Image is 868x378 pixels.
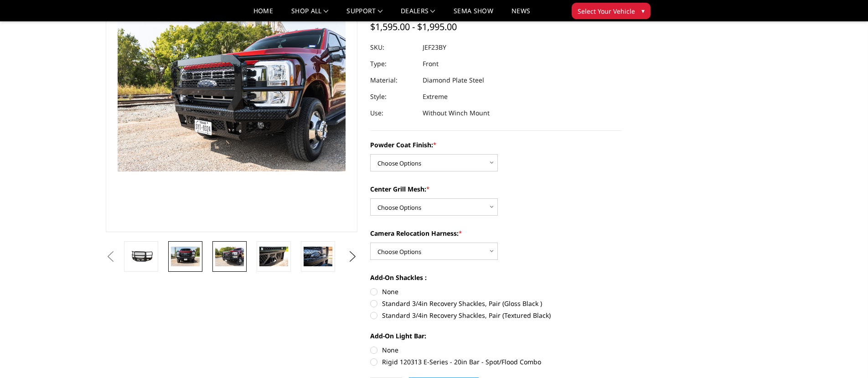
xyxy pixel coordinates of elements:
dd: Diamond Plate Steel [423,72,484,88]
img: 2023-2025 Ford F250-350 - FT Series - Extreme Front Bumper [215,247,244,266]
label: Rigid 120313 E-Series - 20in Bar - Spot/Flood Combo [370,357,622,367]
dt: Material: [370,72,416,88]
label: None [370,287,622,296]
dd: Front [423,56,439,72]
dd: Extreme [423,88,448,105]
span: Select Your Vehicle [578,6,635,16]
img: 2023-2025 Ford F250-350 - FT Series - Extreme Front Bumper [171,247,200,266]
iframe: Chat Widget [822,334,868,378]
a: shop all [291,8,328,21]
a: SEMA Show [454,8,493,21]
a: Support [346,8,382,21]
a: Dealers [401,8,435,21]
label: Standard 3/4in Recovery Shackles, Pair (Textured Black) [370,311,622,320]
dd: Without Winch Mount [423,105,490,121]
label: Add-On Light Bar: [370,331,622,341]
label: Camera Relocation Harness: [370,228,622,238]
dd: JEF23BY [423,39,446,56]
button: Previous [103,250,117,264]
label: Center Grill Mesh: [370,184,622,194]
dt: Style: [370,88,416,105]
a: News [511,8,530,21]
a: Home [253,8,273,21]
img: 2023-2025 Ford F250-350 - FT Series - Extreme Front Bumper [304,247,332,266]
span: ▾ [641,6,645,16]
button: Next [346,250,360,264]
span: $1,595.00 - $1,995.00 [370,21,457,33]
label: Standard 3/4in Recovery Shackles, Pair (Gloss Black ) [370,299,622,308]
label: None [370,345,622,355]
dt: Use: [370,105,416,121]
dt: Type: [370,56,416,72]
label: Add-On Shackles : [370,273,622,282]
dt: SKU: [370,39,416,56]
label: Powder Coat Finish: [370,140,622,150]
img: 2023-2025 Ford F250-350 - FT Series - Extreme Front Bumper [259,247,288,266]
button: Select Your Vehicle [572,3,651,19]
